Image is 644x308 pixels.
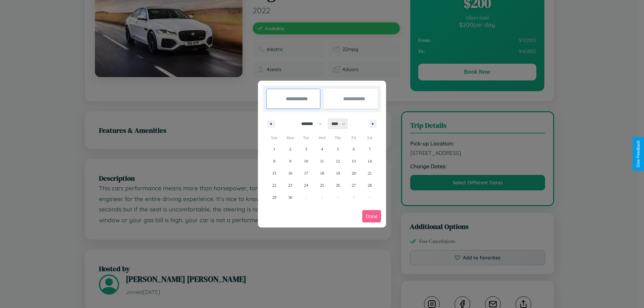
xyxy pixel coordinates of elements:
span: 27 [352,179,356,191]
button: 11 [314,155,330,167]
span: 3 [305,143,307,155]
span: 7 [369,143,371,155]
span: 16 [288,167,292,179]
span: 15 [272,167,276,179]
span: 11 [320,155,324,167]
span: 12 [336,155,340,167]
button: 23 [282,179,298,191]
button: 10 [298,155,314,167]
span: 21 [368,167,372,179]
span: Tue [298,132,314,143]
span: 18 [320,167,324,179]
button: 24 [298,179,314,191]
span: 20 [352,167,356,179]
span: 30 [288,191,292,203]
span: 25 [320,179,324,191]
button: 26 [330,179,346,191]
button: 9 [282,155,298,167]
span: 22 [272,179,276,191]
span: Fri [346,132,362,143]
button: 3 [298,143,314,155]
button: 21 [362,167,378,179]
button: 30 [282,191,298,203]
div: Give Feedback [636,140,641,168]
button: 6 [346,143,362,155]
button: 27 [346,179,362,191]
span: 14 [368,155,372,167]
button: 28 [362,179,378,191]
button: 16 [282,167,298,179]
span: Mon [282,132,298,143]
span: 23 [288,179,292,191]
span: 26 [336,179,340,191]
button: 20 [346,167,362,179]
span: 4 [321,143,323,155]
span: 5 [337,143,339,155]
span: 10 [304,155,308,167]
span: 17 [304,167,308,179]
span: 6 [353,143,355,155]
span: Sat [362,132,378,143]
button: 15 [266,167,282,179]
span: 19 [336,167,340,179]
span: 28 [368,179,372,191]
button: 1 [266,143,282,155]
span: Thu [330,132,346,143]
button: 12 [330,155,346,167]
span: Sun [266,132,282,143]
button: 8 [266,155,282,167]
span: 2 [289,143,291,155]
button: 13 [346,155,362,167]
button: 19 [330,167,346,179]
button: 25 [314,179,330,191]
span: 24 [304,179,308,191]
button: 7 [362,143,378,155]
button: 18 [314,167,330,179]
button: 22 [266,179,282,191]
button: 14 [362,155,378,167]
span: 1 [273,143,275,155]
span: 8 [273,155,275,167]
span: 9 [289,155,291,167]
button: 17 [298,167,314,179]
button: Done [362,210,381,223]
span: 13 [352,155,356,167]
span: 29 [272,191,276,203]
button: 29 [266,191,282,203]
button: 5 [330,143,346,155]
span: Wed [314,132,330,143]
button: 2 [282,143,298,155]
button: 4 [314,143,330,155]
